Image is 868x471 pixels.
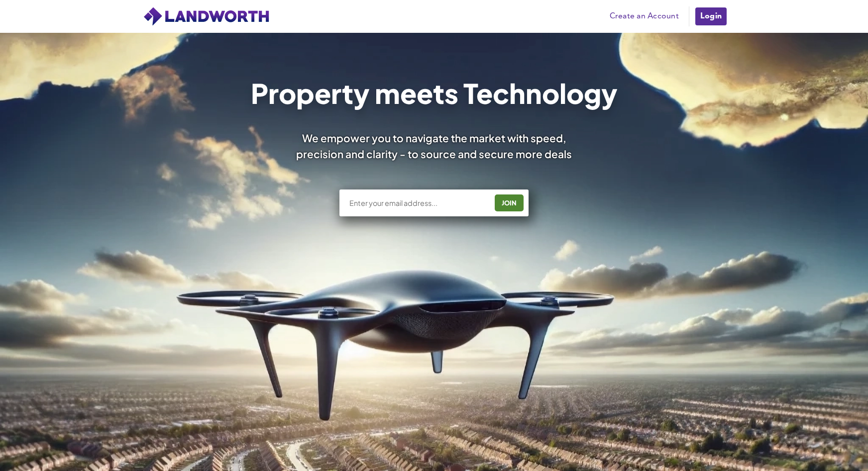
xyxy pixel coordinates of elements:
input: Enter your email address... [348,198,487,208]
a: Create an Account [605,9,684,24]
div: We empower you to navigate the market with speed, precision and clarity - to source and secure mo... [283,130,585,161]
a: Login [694,6,728,26]
div: JOIN [498,195,521,211]
button: JOIN [495,194,524,211]
h1: Property meets Technology [251,80,618,106]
